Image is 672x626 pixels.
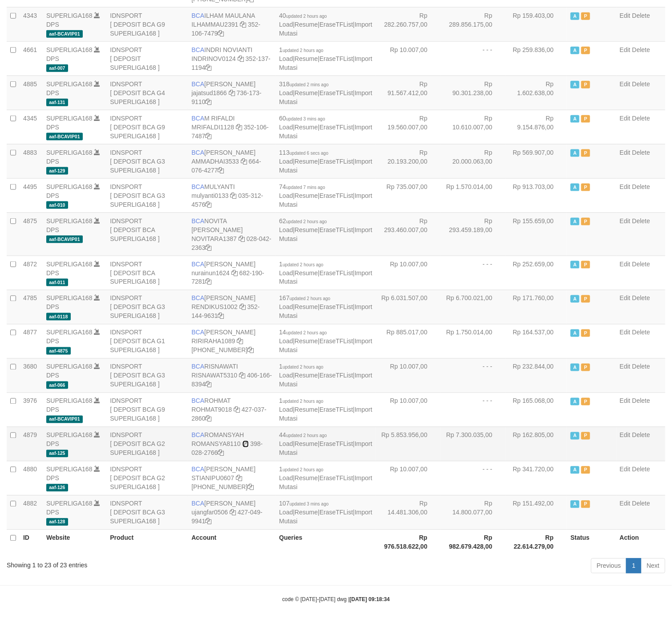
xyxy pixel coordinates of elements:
a: nurainun1624 [191,269,230,277]
td: IDNSPORT [ DEPOSIT BCA G3 SUPERLIGA168 ] [106,144,188,178]
a: INDRINOV0124 [191,55,236,62]
span: 167 [279,295,330,302]
span: aaf-BCAVIP01 [46,133,83,140]
span: 14 [279,329,327,336]
a: Edit [620,46,631,53]
td: Rp 885.017,00 [376,324,441,358]
span: | | | [279,115,372,140]
td: DPS [43,144,106,178]
span: BCA [191,183,204,190]
td: IDNSPORT [ DEPOSIT BCA G1 SUPERLIGA168 ] [106,324,188,358]
td: Rp 91.567.412,00 [376,76,441,110]
a: Copy MRIFALDI1128 to clipboard [236,124,242,131]
a: Delete [632,329,650,336]
a: SUPERLIGA168 [46,329,93,336]
a: Copy jajatsud1866 to clipboard [229,89,235,96]
td: Rp 19.560.007,00 [376,110,441,144]
td: INDRI NOVIANTI 352-137-1194 [188,41,275,76]
a: Load [279,406,293,413]
span: 60 [279,115,325,122]
a: RIRIRAHA1089 [191,338,235,345]
a: EraseTFList [320,475,353,482]
span: BCA [191,80,204,88]
a: Load [279,338,293,345]
a: SUPERLIGA168 [46,397,93,405]
a: Delete [632,46,650,53]
a: Resume [295,338,318,345]
span: 40 [279,12,327,19]
span: Paused [581,47,590,54]
a: AMMADHAI3533 [191,158,239,165]
a: Load [279,158,293,165]
td: 4872 [20,256,43,290]
a: Resume [295,475,318,482]
span: aaf-4875 [46,347,71,355]
td: Rp 6.031.507,00 [376,290,441,324]
a: Import Mutasi [279,304,372,320]
td: - - - [441,256,506,290]
td: Rp 232.844,00 [506,358,567,393]
a: Resume [295,269,318,277]
a: Import Mutasi [279,372,372,388]
a: Copy ILHAMMAU2391 to clipboard [240,21,246,28]
a: Copy RENDIKUS1002 to clipboard [239,304,246,311]
span: | | | [279,46,372,71]
a: Edit [620,466,631,473]
td: Rp 20.000.063,00 [441,144,506,178]
span: Active [571,115,579,123]
a: Delete [632,149,650,156]
td: - - - [441,358,506,393]
a: Resume [295,89,318,96]
a: Copy STIANIPU0607 to clipboard [236,475,242,482]
a: Load [279,509,293,516]
span: | | | [279,80,372,105]
a: Load [279,226,293,233]
td: [PERSON_NAME] [PHONE_NUMBER] [188,324,275,358]
a: Next [641,558,665,574]
td: Rp 1.602.638,00 [506,76,567,110]
span: | | | [279,261,372,285]
a: Copy 3521067487 to clipboard [206,132,212,140]
span: | | | [279,183,372,208]
a: Edit [620,217,631,225]
a: Copy AMMADHAI3533 to clipboard [241,158,247,165]
a: EraseTFList [320,21,353,28]
td: Rp 10.007,00 [376,256,441,290]
a: Resume [295,509,318,516]
a: SUPERLIGA168 [46,46,93,53]
a: Copy nurainun1624 to clipboard [231,269,238,277]
a: Import Mutasi [279,55,372,71]
td: Rp 20.193.200,00 [376,144,441,178]
a: Edit [620,80,631,88]
span: BCA [191,217,204,225]
a: SUPERLIGA168 [46,295,93,302]
span: BCA [191,46,204,53]
td: 4883 [20,144,43,178]
a: SUPERLIGA168 [46,466,93,473]
a: EraseTFList [320,304,353,311]
a: SUPERLIGA168 [46,217,93,225]
td: [PERSON_NAME] 736-173-9110 [188,76,275,110]
td: Rp 293.460.007,00 [376,213,441,256]
span: Paused [581,295,590,303]
a: Edit [620,500,631,507]
a: Import Mutasi [279,124,372,140]
span: updated 3 mins ago [286,116,325,121]
span: Active [571,47,579,54]
span: Paused [581,12,590,20]
a: Edit [620,115,631,122]
td: Rp 735.007,00 [376,178,441,213]
td: Rp 569.907,00 [506,144,567,178]
td: 4785 [20,290,43,324]
span: BCA [191,261,204,268]
td: DPS [43,290,106,324]
a: mulyanti0133 [191,192,228,199]
span: 1 [279,46,324,53]
a: Resume [295,192,318,199]
a: ROHMAT9018 [191,406,232,413]
span: 1 [279,261,324,268]
a: SUPERLIGA168 [46,149,93,156]
a: Import Mutasi [279,226,372,242]
a: RENDIKUS1002 [191,304,238,311]
span: Active [571,184,579,191]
